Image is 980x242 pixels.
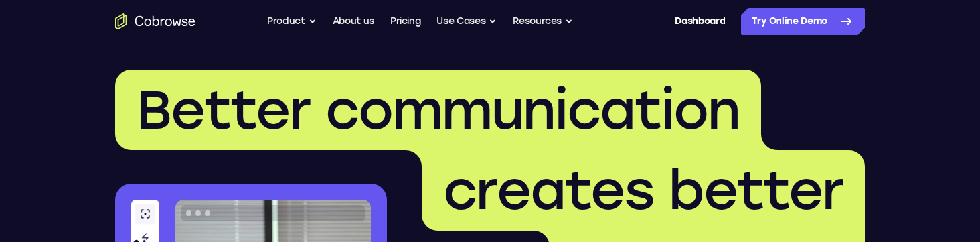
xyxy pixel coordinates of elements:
span: Better communication [137,78,740,142]
a: About us [333,8,374,35]
span: creates better [443,158,843,223]
button: Use Cases [436,8,497,35]
button: Resources [513,8,573,35]
a: Pricing [390,8,421,35]
a: Go to the home page [115,13,195,29]
button: Product [267,8,317,35]
a: Dashboard [675,8,725,35]
a: Try Online Demo [741,8,865,35]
